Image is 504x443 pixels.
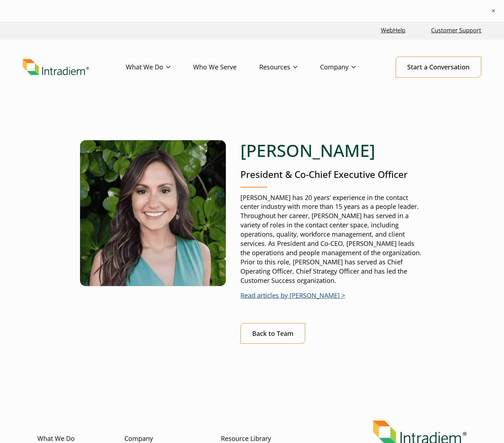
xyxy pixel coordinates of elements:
[193,57,259,78] a: Who We Serve
[490,7,497,14] button: ×
[23,59,89,75] img: Intradiem
[320,57,378,78] a: Company
[126,57,193,78] a: What We Do
[378,23,408,38] a: Link opens in a new window
[396,57,481,78] a: Start a Conversation
[240,193,424,285] p: [PERSON_NAME] has 20 years’ experience in the contact center industry with more than 15 years as ...
[240,323,305,344] a: Back to Team
[240,168,424,181] p: President & Co-Chief Executive Officer
[23,59,126,75] a: Link to homepage of Intradiem
[428,23,484,38] a: Customer Support
[259,57,320,78] a: Resources
[240,291,345,300] a: Read articles by [PERSON_NAME] >
[240,140,424,161] h1: [PERSON_NAME]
